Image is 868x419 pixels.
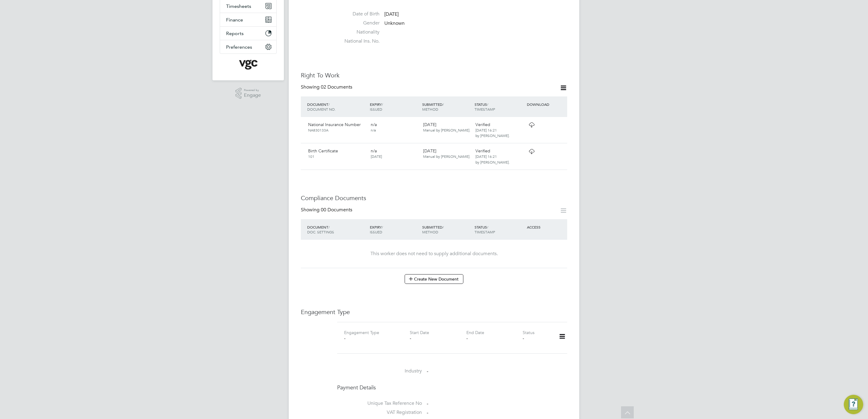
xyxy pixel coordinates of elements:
[370,229,382,234] span: ISSUED
[487,102,488,107] span: /
[442,102,444,107] span: /
[427,368,428,374] span: -
[337,11,380,17] label: Date of Birth
[337,368,422,374] label: Industry
[475,133,510,138] span: by [PERSON_NAME].
[421,99,473,115] div: SUBMITTED
[220,60,277,70] a: Go to home page
[422,229,438,234] span: METHOD
[226,3,251,9] span: Timesheets
[368,99,421,115] div: EXPIRY
[226,44,252,50] span: Preferences
[423,154,470,159] span: Manual by [PERSON_NAME].
[466,330,484,335] label: End Date
[405,274,463,284] button: Create New Document
[382,102,383,107] span: /
[473,222,525,237] div: STATUS
[306,222,368,237] div: DOCUMENT
[384,20,405,26] span: Unknown
[475,128,497,132] span: [DATE] 16:21
[226,17,243,23] span: Finance
[239,60,258,70] img: vgcgroup-logo-retina.png
[244,88,261,93] span: Powered by
[301,84,353,90] div: Showing
[410,330,429,335] label: Start Date
[382,225,383,229] span: /
[306,99,368,115] div: DOCUMENT
[328,102,330,107] span: /
[368,119,421,135] div: n/a
[475,148,490,154] span: Verified
[423,128,470,132] span: Manual by [PERSON_NAME].
[337,400,422,407] label: Unique Tax Reference No
[475,122,490,127] span: Verified
[220,27,276,40] button: Reports
[427,410,428,416] span: -
[371,154,382,159] span: [DATE]
[368,222,421,237] div: EXPIRY
[307,229,334,234] span: DOC. SETTINGS
[337,384,567,391] h4: Payment Details
[525,222,567,232] div: ACCESS
[475,229,495,234] span: TIMESTAMP
[244,93,261,98] span: Engage
[525,99,567,110] div: DOWNLOAD
[301,71,567,79] h3: Right To Work
[307,107,336,112] span: DOCUMENT NO.
[421,119,473,135] div: [DATE]
[487,225,488,229] span: /
[235,88,261,99] a: Powered byEngage
[337,409,422,416] label: VAT Registration
[220,40,276,54] button: Preferences
[466,336,523,341] div: -
[427,401,428,407] span: -
[321,207,352,213] span: 00 Documents
[523,336,551,341] div: -
[306,146,368,161] div: Birth Certificate
[370,107,382,112] span: ISSUED
[220,13,276,26] button: Finance
[442,225,444,229] span: /
[308,128,328,132] span: NA830133A
[421,146,473,161] div: [DATE]
[337,29,380,35] label: Nationality
[337,20,380,26] label: Gender
[384,11,399,18] span: [DATE]
[226,31,244,36] span: Reports
[306,119,368,135] div: National Insurance Number
[421,222,473,237] div: SUBMITTED
[308,154,314,159] span: 101
[371,128,376,132] span: n/a
[301,194,567,202] h3: Compliance Documents
[344,330,379,335] label: Engagement Type
[475,154,497,159] span: [DATE] 16:21
[307,251,561,257] div: This worker does not need to supply additional documents.
[344,336,400,341] div: -
[337,38,380,44] label: National Ins. No.
[523,330,534,335] label: Status
[410,336,466,341] div: -
[321,84,352,90] span: 02 Documents
[422,107,438,112] span: METHOD
[475,160,510,164] span: by [PERSON_NAME].
[328,225,330,229] span: /
[301,308,567,316] h3: Engagement Type
[844,395,863,414] button: Engage Resource Center
[301,207,353,213] div: Showing
[368,146,421,161] div: n/a
[473,99,525,115] div: STATUS
[475,107,495,112] span: TIMESTAMP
